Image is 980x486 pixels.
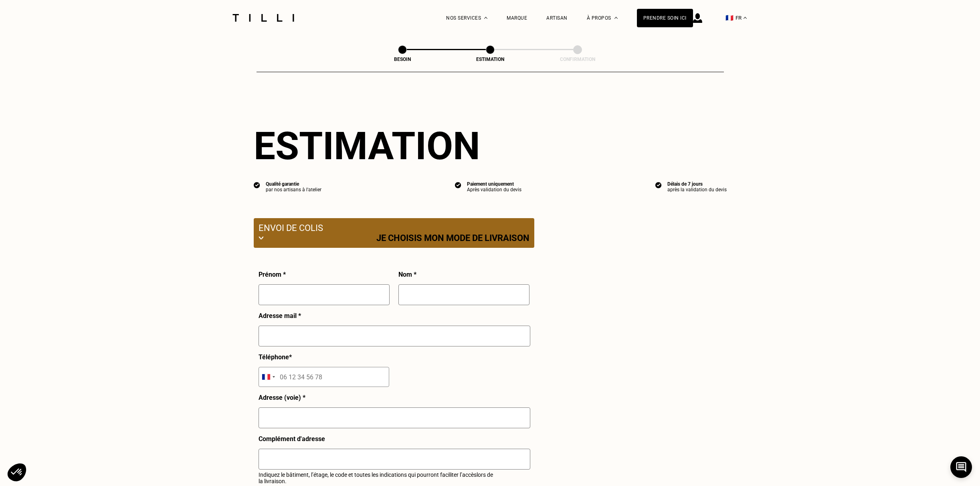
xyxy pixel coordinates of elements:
[484,17,487,19] img: Menu déroulant
[467,187,521,192] div: Après validation du devis
[537,57,618,62] div: Confirmation
[450,57,530,62] div: Estimation
[398,271,416,278] p: Nom *
[259,312,301,320] p: Adresse mail *
[259,223,529,233] p: Envoi de colis
[259,394,305,401] p: Adresse (voie) *
[266,181,321,187] div: Qualité garantie
[259,367,277,387] div: Selected country
[266,187,321,192] div: par nos artisans à l'atelier
[259,435,325,443] p: Complément d'adresse
[467,181,521,187] div: Paiement uniquement
[230,14,297,22] img: Logo du service de couturière Tilli
[259,271,286,278] p: Prénom *
[455,181,461,188] img: icon list info
[725,14,733,22] span: 🇫🇷
[655,181,662,188] img: icon list info
[507,15,527,21] a: Marque
[744,17,747,19] img: menu déroulant
[254,181,260,188] img: icon list info
[259,367,389,387] input: 06 12 34 56 78
[667,181,727,187] div: Délais de 7 jours
[259,353,292,361] p: Téléphone *
[693,13,702,23] img: icône connexion
[254,124,727,168] div: Estimation
[259,233,264,243] img: svg+xml;base64,PHN2ZyB3aWR0aD0iMjIiIGhlaWdodD0iMTEiIHZpZXdCb3g9IjAgMCAyMiAxMSIgZmlsbD0ibm9uZSIgeG...
[546,15,568,21] a: Artisan
[259,472,493,484] p: Indiquez le bâtiment, l’étage, le code et toutes les indications qui pourront faciliter l’accès l...
[614,17,618,19] img: Menu déroulant à propos
[667,187,727,192] div: après la validation du devis
[637,9,693,27] a: Prendre soin ici
[362,57,443,62] div: Besoin
[376,233,529,243] p: Je choisis mon mode de livraison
